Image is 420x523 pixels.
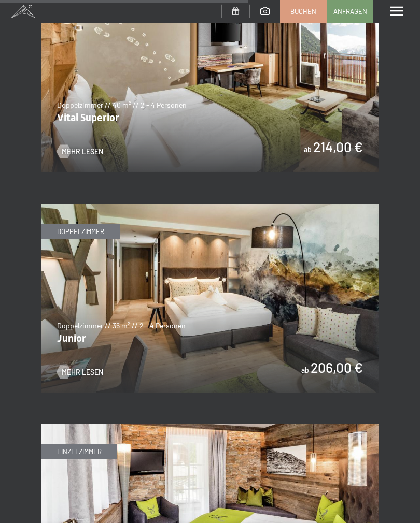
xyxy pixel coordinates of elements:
a: Anfragen [327,1,373,22]
span: Anfragen [333,7,367,16]
a: Mehr Lesen [57,367,103,377]
a: Junior [41,204,379,210]
a: Single Alpin [41,424,379,430]
a: Mehr Lesen [57,147,103,157]
span: Mehr Lesen [62,367,103,377]
img: Junior [41,204,379,393]
span: Mehr Lesen [62,147,103,157]
span: Buchen [290,7,316,16]
a: Buchen [281,1,326,22]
